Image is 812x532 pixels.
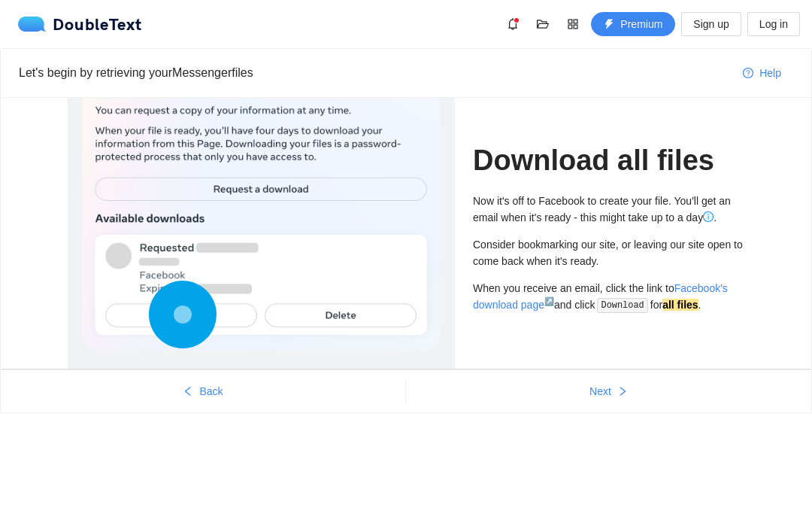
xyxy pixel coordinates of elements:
[406,379,811,403] button: Nextright
[561,12,585,36] button: appstore
[183,386,193,398] span: left
[18,17,142,32] div: DoubleText
[703,211,714,222] span: info-circle
[759,65,781,81] span: Help
[604,19,614,31] span: thunderbolt
[591,12,675,36] button: thunderboltPremium
[473,236,744,269] div: Consider bookmarking our site, or leaving our site open to come back when it's ready.
[743,68,753,80] span: question-circle
[532,18,554,30] span: folder-open
[531,12,555,36] button: folder-open
[199,383,223,400] span: Back
[1,379,405,403] button: leftBack
[18,17,53,32] img: logo
[662,299,698,311] strong: all files
[473,193,744,226] div: Now it's off to Facebook to create your file. You'll get an email when it's ready - this might ta...
[544,296,554,306] sup: ↗
[681,12,741,36] button: Sign up
[562,18,584,30] span: appstore
[501,18,524,30] span: bell
[19,63,731,82] div: Let's begin by retrieving your Messenger files
[597,298,649,313] code: Download
[731,61,793,85] button: question-circleHelp
[473,282,728,311] a: Facebook's download page↗
[473,143,744,178] h1: Download all files
[589,383,611,400] span: Next
[501,12,525,36] button: bell
[617,386,628,398] span: right
[693,16,729,32] span: Sign up
[473,280,744,314] div: When you receive an email, click the link to and click for .
[759,16,788,32] span: Log in
[18,17,142,32] a: logoDoubleText
[747,12,800,36] button: Log in
[620,16,662,32] span: Premium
